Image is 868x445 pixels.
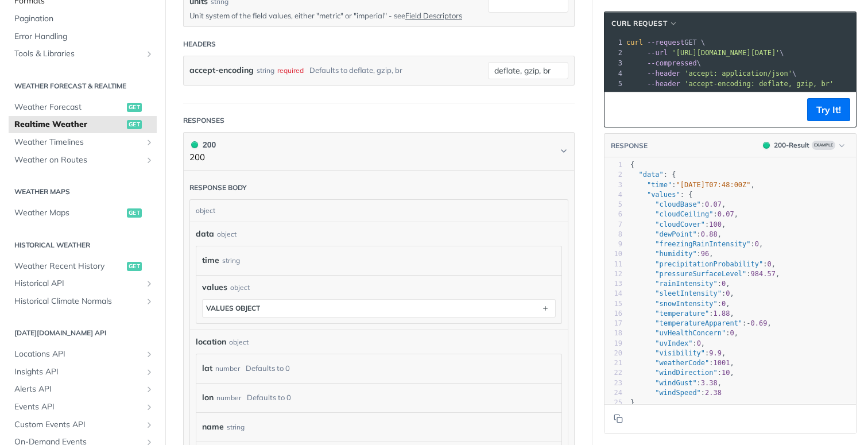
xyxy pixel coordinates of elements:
div: 22 [604,368,622,378]
span: 0 [722,300,726,308]
span: : , [630,379,722,387]
span: Weather Forecast [14,102,124,113]
a: Events APIShow subpages for Events API [9,398,157,416]
button: Show subpages for Insights API [145,367,154,377]
span: "windGust" [655,379,696,387]
span: "snowIntensity" [655,300,717,308]
label: time [202,252,219,269]
div: 200 - Result [774,140,809,150]
span: "pressureSurfaceLevel" [655,270,746,278]
div: 13 [604,279,622,289]
span: : { [630,191,692,199]
a: Weather on RoutesShow subpages for Weather on Routes [9,152,157,169]
span: "precipitationProbability" [655,260,763,268]
button: RESPONSE [610,140,648,152]
span: 0 [697,339,701,347]
div: 4 [604,190,622,200]
div: object [190,200,565,222]
div: 1 [604,160,622,170]
span: "values" [647,191,680,199]
span: 0.69 [751,319,768,327]
span: Weather Timelines [14,137,142,148]
span: Alerts API [14,384,142,395]
span: : , [630,230,722,238]
div: 2 [604,48,624,58]
span: values [202,281,227,293]
span: Locations API [14,349,142,360]
span: Historical API [14,278,142,289]
button: Show subpages for Events API [145,403,154,412]
span: --request [647,38,684,47]
span: get [127,262,142,271]
div: 14 [604,289,622,299]
a: Error Handling [9,28,157,45]
span: "windSpeed" [655,389,700,397]
label: lat [202,360,212,377]
a: Locations APIShow subpages for Locations API [9,346,157,363]
div: 3 [604,58,624,68]
div: 12 [604,269,622,279]
span: : , [630,280,730,288]
span: 0.07 [705,200,722,208]
span: } [630,398,634,407]
span: : , [630,250,714,258]
span: get [127,120,142,129]
span: : , [630,210,738,218]
a: Insights APIShow subpages for Insights API [9,363,157,381]
button: Show subpages for Historical API [145,279,154,288]
label: lon [202,389,214,406]
span: 1.88 [714,309,730,318]
span: location [196,336,226,348]
span: 10 [722,369,730,377]
a: Weather Mapsget [9,204,157,222]
div: 20 [604,349,622,358]
span: "time" [647,181,672,189]
span: --header [647,69,680,78]
button: 200200-ResultExample [757,140,850,151]
div: Defaults to 0 [246,360,290,377]
span: "[DATE]T07:48:00Z" [676,181,751,189]
span: Error Handling [14,31,154,42]
div: Defaults to 0 [247,389,291,406]
span: Weather Recent History [14,261,124,272]
div: object [217,229,237,239]
button: Show subpages for Weather Timelines [145,138,154,147]
span: : [630,389,722,397]
span: "cloudCeiling" [655,210,713,218]
span: - [746,319,750,327]
span: : , [630,240,763,248]
button: Try It! [807,98,850,121]
div: 7 [604,220,622,230]
p: Unit system of the field values, either "metric" or "imperial" - see [189,10,471,21]
span: : , [630,309,734,318]
div: Defaults to deflate, gzip, br [309,62,402,79]
button: Show subpages for Alerts API [145,385,154,394]
button: Show subpages for Weather on Routes [145,156,154,165]
button: Show subpages for Locations API [145,350,154,359]
span: "windDirection" [655,369,717,377]
span: 200 [763,142,770,149]
span: "temperature" [655,309,709,318]
span: : , [630,220,726,229]
span: Custom Events API [14,419,142,431]
span: { [630,161,634,169]
div: object [230,283,250,293]
a: Tools & LibrariesShow subpages for Tools & Libraries [9,45,157,63]
a: Realtime Weatherget [9,116,157,133]
span: 0 [755,240,759,248]
span: "visibility" [655,349,705,357]
div: Response body [189,183,247,193]
div: 8 [604,230,622,239]
span: "freezingRainIntensity" [655,240,750,248]
span: data [196,228,214,240]
span: GET \ [626,38,705,47]
span: Events API [14,401,142,413]
span: "weatherCode" [655,359,709,367]
div: 5 [604,200,622,210]
span: 0 [730,329,734,337]
div: 17 [604,319,622,328]
button: Show subpages for Custom Events API [145,420,154,429]
span: --url [647,49,668,57]
span: Historical Climate Normals [14,296,142,307]
span: : , [630,319,772,327]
